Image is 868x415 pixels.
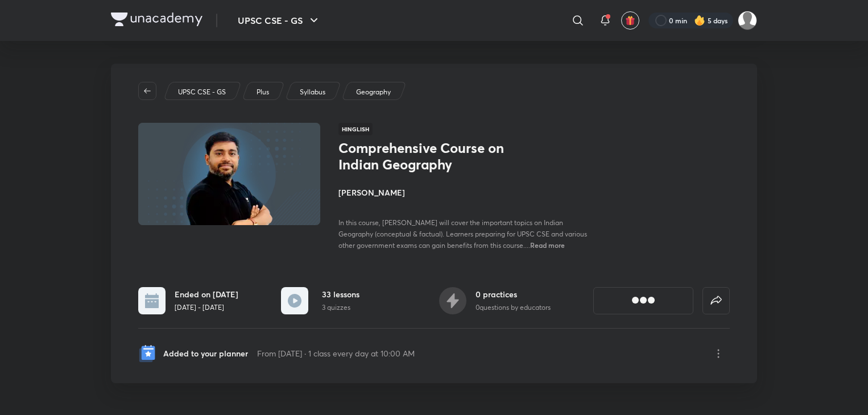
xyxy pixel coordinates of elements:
a: Company Logo [111,13,202,29]
img: avatar [625,15,635,26]
p: [DATE] - [DATE] [175,302,238,313]
p: Syllabus [300,87,325,97]
p: 3 quizzes [322,302,359,313]
img: SP [738,11,757,30]
a: UPSC CSE - GS [176,87,228,97]
img: streak [694,15,705,26]
p: 0 questions by educators [476,302,551,313]
p: Added to your planner [163,347,248,359]
span: Hinglish [338,123,373,135]
span: Read more [530,240,565,250]
button: false [702,287,730,314]
h6: Ended on [DATE] [175,288,238,300]
h6: 0 practices [476,288,551,300]
button: avatar [621,11,639,30]
h6: 33 lessons [322,288,359,300]
p: UPSC CSE - GS [178,87,226,97]
button: UPSC CSE - GS [231,9,328,32]
h4: [PERSON_NAME] [338,186,593,198]
span: In this course, [PERSON_NAME] will cover the important topics on Indian Geography (conceptual & f... [338,218,587,250]
a: Geography [354,87,393,97]
p: From [DATE] · 1 class every day at 10:00 AM [257,347,415,359]
p: Plus [257,87,269,97]
img: Thumbnail [137,122,322,226]
h1: Comprehensive Course on Indian Geography [338,140,524,173]
a: Syllabus [298,87,328,97]
a: Plus [255,87,271,97]
p: Geography [356,87,391,97]
img: Company Logo [111,13,202,26]
button: [object Object] [593,287,693,314]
